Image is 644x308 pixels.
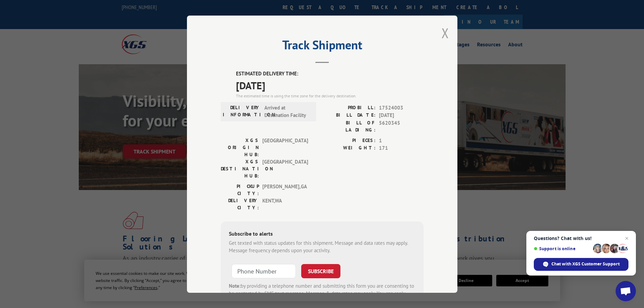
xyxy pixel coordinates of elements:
span: 1 [379,137,424,144]
strong: Note: [229,282,241,289]
input: Phone Number [232,264,296,278]
span: [DATE] [379,112,424,119]
span: Support is online [534,246,591,251]
div: The estimated time is using the time zone for the delivery destination. [236,93,424,99]
span: Arrived at Destination Facility [264,104,310,119]
span: 171 [379,144,424,152]
span: [PERSON_NAME] , GA [262,183,308,197]
span: [GEOGRAPHIC_DATA] [262,158,308,179]
label: WEIGHT: [322,144,376,152]
label: DELIVERY INFORMATION: [223,104,261,119]
span: [DATE] [236,77,424,93]
div: by providing a telephone number and submitting this form you are consenting to be contacted by SM... [229,282,415,305]
span: 5620345 [379,119,424,133]
button: SUBSCRIBE [301,264,340,278]
label: ESTIMATED DELIVERY TIME: [236,70,424,78]
label: XGS DESTINATION HUB: [221,158,259,179]
label: BILL DATE: [322,112,376,119]
span: KENT , WA [262,197,308,211]
div: Chat with XGS Customer Support [534,258,628,271]
label: XGS ORIGIN HUB: [221,137,259,158]
span: 17524003 [379,104,424,112]
div: Open chat [616,281,636,301]
h2: Track Shipment [221,40,424,53]
div: Get texted with status updates for this shipment. Message and data rates may apply. Message frequ... [229,239,415,254]
span: [GEOGRAPHIC_DATA] [262,137,308,158]
label: PIECES: [322,137,376,144]
label: BILL OF LADING: [322,119,376,133]
button: Close modal [442,24,449,42]
label: PROBILL: [322,104,376,112]
label: PICKUP CITY: [221,183,259,197]
span: Chat with XGS Customer Support [551,261,620,267]
span: Questions? Chat with us! [534,236,628,241]
div: Subscribe to alerts [229,229,415,239]
span: Close chat [623,234,631,242]
label: DELIVERY CITY: [221,197,259,211]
